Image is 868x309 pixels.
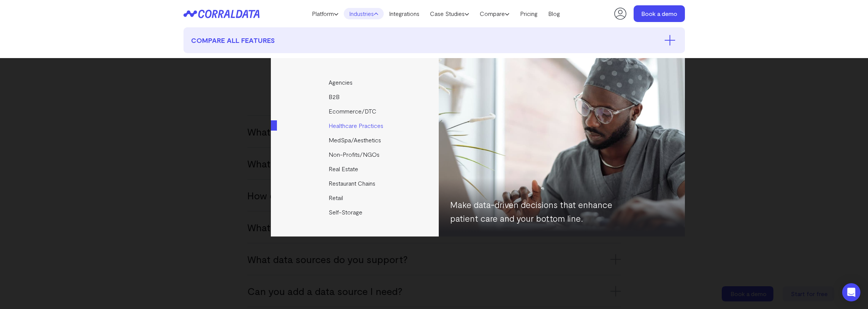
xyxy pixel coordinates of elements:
a: Industries [344,8,384,19]
p: Make data-driven decisions that enhance patient care and your bottom line. [450,198,621,225]
a: Retail [271,191,440,205]
a: Healthcare Practices [271,118,440,133]
a: Book a demo [634,5,685,22]
a: Ecommerce/DTC [271,104,440,118]
a: MedSpa/Aesthetics [271,133,440,147]
a: Compare [474,8,515,19]
a: Blog [543,8,565,19]
a: Integrations [384,8,425,19]
a: Agencies [271,75,440,90]
a: Restaurant Chains [271,176,440,191]
a: Platform [307,8,344,19]
div: Open Intercom Messenger [842,283,860,301]
a: B2B [271,90,440,104]
a: Non-Profits/NGOs [271,147,440,162]
a: Case Studies [425,8,474,19]
a: Real Estate [271,162,440,176]
a: Self-Storage [271,205,440,219]
button: compare all features [183,27,685,53]
a: Pricing [515,8,543,19]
